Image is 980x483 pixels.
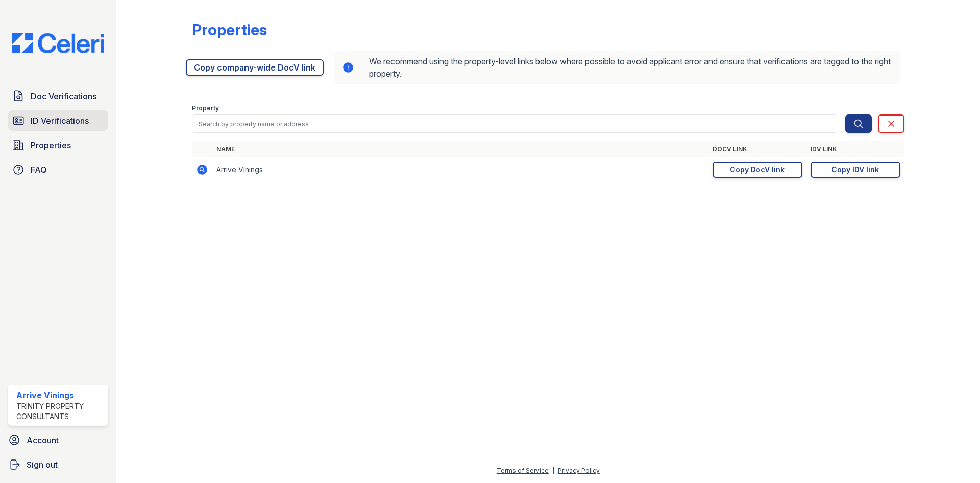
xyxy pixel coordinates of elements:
a: Account [4,430,112,450]
span: Properties [31,139,71,151]
input: Search by property name or address [192,114,837,133]
div: Copy IDV link [831,165,879,175]
td: Arrive Vinings [212,157,708,182]
span: Doc Verifications [31,90,96,102]
a: Privacy Policy [558,467,600,474]
span: Account [27,434,59,446]
div: Properties [192,20,267,39]
a: ID Verifications [8,110,108,131]
a: Doc Verifications [8,86,108,106]
span: FAQ [31,164,47,176]
a: Copy company-wide DocV link [186,59,324,76]
a: Copy IDV link [811,162,900,178]
th: Name [212,141,708,157]
a: Terms of Service [497,467,549,474]
div: We recommend using the property-level links below where possible to avoid applicant error and ens... [334,51,900,84]
a: Copy DocV link [713,162,802,178]
a: Properties [8,135,108,155]
label: Property [192,104,219,112]
div: Arrive Vinings [16,389,104,401]
img: CE_Logo_Blue-a8612792a0a2168367f1c8372b55b34899dd931a85d93a1a3d3e32e68fde9ad4.png [4,33,112,53]
div: | [552,467,554,474]
div: Trinity Property Consultants [16,401,104,422]
th: IDV Link [806,141,904,157]
span: ID Verifications [31,114,89,127]
th: DocV Link [708,141,806,157]
a: FAQ [8,159,108,180]
div: Copy DocV link [730,165,785,175]
a: Sign out [4,454,112,475]
span: Sign out [27,458,58,471]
